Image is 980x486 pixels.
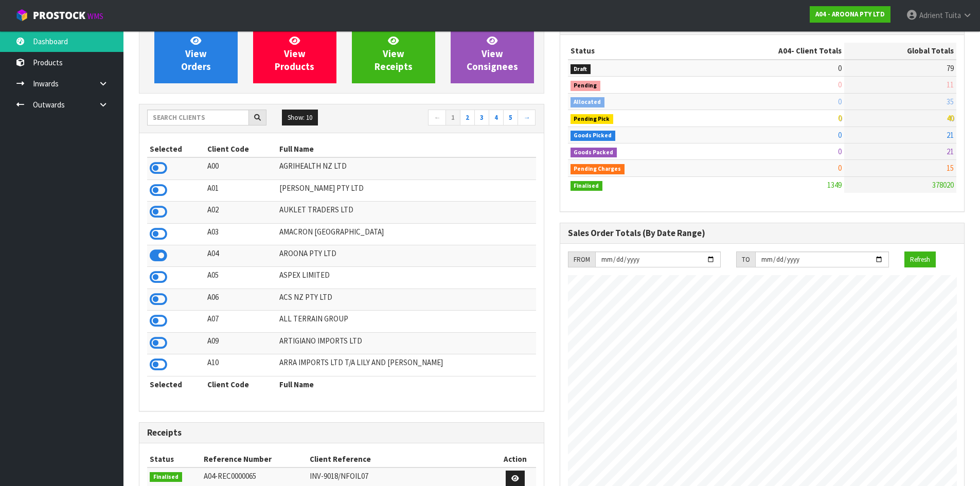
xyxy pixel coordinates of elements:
span: Allocated [571,97,605,107]
span: ProStock [33,9,85,22]
span: Pending Pick [571,114,614,124]
td: [PERSON_NAME] PTY LTD [277,179,536,201]
th: Full Name [277,141,536,157]
span: 0 [838,63,842,73]
span: 0 [838,97,842,106]
span: Finalised [150,472,182,482]
span: Pending Charges [571,164,625,174]
span: View Orders [181,34,211,73]
td: AROONA PTY LTD [277,245,536,267]
span: A04 [778,46,791,56]
td: A09 [205,332,277,354]
img: cube-alt.png [15,9,28,22]
td: ARTIGIANO IMPORTS LTD [277,332,536,354]
th: Global Totals [844,43,956,59]
th: Selected [147,141,205,157]
th: Status [147,451,201,467]
div: TO [736,251,755,268]
a: 1 [446,110,460,126]
td: ARRA IMPORTS LTD T/A LILY AND [PERSON_NAME] [277,354,536,376]
td: AMACRON [GEOGRAPHIC_DATA] [277,223,536,245]
td: A10 [205,354,277,376]
span: 21 [947,147,954,156]
span: Goods Picked [571,131,616,141]
th: Status [568,43,697,59]
h3: Receipts [147,428,536,438]
span: 11 [947,80,954,89]
span: Adrient [919,10,943,20]
button: Refresh [904,251,936,268]
th: Selected [147,376,205,392]
span: 0 [838,147,842,156]
span: Tuita [945,10,961,20]
th: Full Name [277,376,536,392]
span: 378020 [932,180,954,190]
td: A07 [205,311,277,332]
td: A02 [205,202,277,223]
a: 4 [489,110,504,126]
div: FROM [568,251,595,268]
th: Action [495,451,536,467]
a: ViewOrders [154,25,238,83]
a: 3 [474,110,489,126]
strong: A04 - AROONA PTY LTD [815,10,885,19]
th: Client Code [205,376,277,392]
td: ALL TERRAIN GROUP [277,311,536,332]
nav: Page navigation [349,110,536,128]
span: Pending [571,81,601,91]
td: A05 [205,267,277,289]
span: A04-REC0000065 [204,471,256,481]
td: ASPEX LIMITED [277,267,536,289]
a: ViewProducts [253,25,336,83]
td: A06 [205,289,277,310]
th: Client Reference [307,451,494,467]
span: 0 [838,80,842,89]
a: A04 - AROONA PTY LTD [810,6,890,23]
a: → [518,110,536,126]
span: Finalised [571,181,603,191]
td: A04 [205,245,277,267]
span: View Products [275,34,314,73]
span: 0 [838,130,842,140]
button: Show: 10 [282,110,318,126]
span: INV-9018/NFOIL07 [310,471,368,481]
span: View Receipts [375,34,413,73]
span: 79 [947,63,954,73]
th: - Client Totals [696,43,844,59]
a: ViewReceipts [352,25,435,83]
td: ACS NZ PTY LTD [277,289,536,310]
span: 21 [947,130,954,140]
td: A00 [205,157,277,179]
th: Reference Number [201,451,307,467]
td: AUKLET TRADERS LTD [277,202,536,223]
h3: Sales Order Totals (By Date Range) [568,228,957,238]
span: 40 [947,113,954,123]
small: WMS [87,11,103,21]
td: AGRIHEALTH NZ LTD [277,157,536,179]
td: A01 [205,179,277,201]
span: View Consignees [467,34,518,73]
td: A03 [205,223,277,245]
span: 15 [947,163,954,173]
span: 0 [838,113,842,123]
span: 35 [947,97,954,106]
input: Search clients [147,110,249,125]
th: Client Code [205,141,277,157]
a: ViewConsignees [451,25,534,83]
span: Goods Packed [571,148,617,158]
span: 0 [838,163,842,173]
a: ← [428,110,446,126]
a: 2 [460,110,475,126]
span: Draft [571,64,591,75]
a: 5 [503,110,518,126]
span: 1349 [827,180,842,190]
